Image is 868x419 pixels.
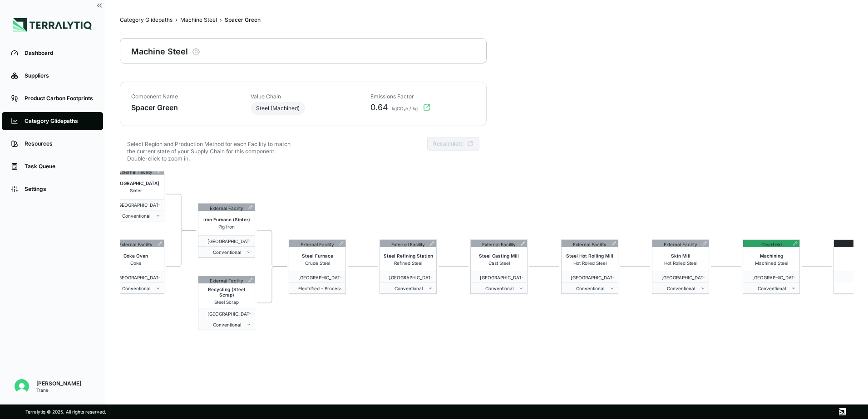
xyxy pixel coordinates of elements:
[166,194,196,230] g: Edge from 2 to 4
[289,272,345,283] button: [GEOGRAPHIC_DATA] - [US_STATE]
[656,275,703,280] span: USA - Pennsylvania
[166,230,196,267] g: Edge from 3 to 4
[479,253,519,258] span: Steel Casting Mill
[289,283,345,293] button: Electrified - Process (Eaf) - Feedstock (100% Steel Scrap)
[202,322,247,327] span: conventional
[120,137,298,162] div: Select Region and Production Method for each Facility to match the current state of your Supply C...
[36,387,81,393] div: Trane
[202,249,247,255] span: conventional
[225,16,261,24] span: Spacer Green
[130,260,141,266] span: Coke
[203,217,250,222] span: Iron Furnace (Sinter)
[25,140,94,147] div: Resources
[131,102,236,113] div: Spacer Green
[108,210,164,221] button: Conventional
[25,163,94,170] div: Task Queue
[391,240,425,247] div: External Facility
[380,239,437,294] div: External FacilitySteel Refining StationRefined Steel [GEOGRAPHIC_DATA] - [US_STATE] Conventional
[111,202,158,208] span: USA - Pennsylvania
[565,275,612,280] span: USA - Pennsylvania
[257,267,287,303] g: Edge from 5 to 6
[671,253,690,258] span: Skin Mill
[251,93,355,100] div: Value Chain
[743,239,800,294] div: ClearfieldMachiningMachined Steel [GEOGRAPHIC_DATA] - [US_STATE] Conventional
[198,235,255,246] button: [GEOGRAPHIC_DATA] - [US_STATE]
[198,246,255,257] button: Conventional
[747,275,794,280] span: USA - Pennsylvania
[573,260,607,266] span: Hot Rolled Steel
[214,299,239,305] span: Steel Scrap
[760,253,783,258] span: Machining
[664,260,697,266] span: Hot Rolled Steel
[573,240,607,247] div: External Facility
[25,49,94,57] div: Dashboard
[471,283,527,293] button: Conventional
[112,180,159,186] span: [GEOGRAPHIC_DATA]
[301,240,334,247] div: External Facility
[474,275,521,280] span: USA - Pennsylvania
[370,102,388,113] span: 0.64
[131,93,236,100] div: Component Name
[384,275,430,280] span: USA - Pennsylvania
[302,253,333,258] span: Steel Furnace
[652,272,709,283] button: [GEOGRAPHIC_DATA] - [US_STATE]
[25,117,94,125] div: Category Glidepaths
[107,239,164,294] div: External FacilityCoke OvenCoke [GEOGRAPHIC_DATA] - [US_STATE] Conventional
[202,239,249,244] span: USA - Pennsylvania
[108,283,164,293] button: Conventional
[120,16,173,24] a: Category Glidepaths
[380,283,436,293] button: Conventional
[470,239,528,294] div: External FacilitySteel Casting MillCast Steel [GEOGRAPHIC_DATA] - [US_STATE] Conventional
[471,272,527,283] button: [GEOGRAPHIC_DATA] - [US_STATE]
[119,240,153,247] div: External Facility
[131,44,188,57] div: Machine Steel
[743,272,799,283] button: [GEOGRAPHIC_DATA] - [US_STATE]
[130,188,142,193] span: Sinter
[755,260,788,266] span: Machined Steel
[198,276,255,330] div: External FacilityRecycling (Steel Scrap)Steel Scrap [GEOGRAPHIC_DATA] - [US_STATE] Conventional
[108,199,164,210] button: [GEOGRAPHIC_DATA] - [US_STATE]
[25,72,94,79] div: Suppliers
[13,18,92,32] img: Logo
[200,287,253,297] span: Recycling (Steel Scrap)
[293,275,340,280] span: USA - Pennsylvania
[562,283,618,293] button: Conventional
[566,253,613,258] span: Steel Hot Rolling Mill
[180,16,217,24] div: Machine Steel
[210,276,243,283] div: External Facility
[289,239,346,294] div: External FacilitySteel FurnaceCrude Steel [GEOGRAPHIC_DATA] - [US_STATE] Electrified - Process (E...
[111,286,156,291] span: conventional
[25,95,94,102] div: Product Carbon Footprints
[384,253,433,258] span: Steel Refining Station
[390,106,418,113] span: kgCO₂e / kg
[36,380,81,387] div: [PERSON_NAME]
[220,16,222,24] span: ›
[652,283,709,293] button: Conventional
[380,272,436,283] button: [GEOGRAPHIC_DATA] - [US_STATE]
[565,286,610,291] span: conventional
[656,286,700,291] span: conventional
[761,240,782,247] div: Clearfield
[664,240,697,247] div: External Facility
[561,239,618,294] div: External FacilitySteel Hot Rolling MillHot Rolled Steel [GEOGRAPHIC_DATA] - [US_STATE] Conventional
[175,16,178,24] span: ›
[384,286,428,291] span: conventional
[108,272,164,283] button: [GEOGRAPHIC_DATA] - [US_STATE]
[293,286,340,291] span: electrified - process (eaf) - feedstock (100% steel scrap)
[474,286,519,291] span: conventional
[123,253,148,258] span: Coke Oven
[256,105,300,112] span: Steel (Machined)
[25,185,94,193] div: Settings
[370,93,475,100] div: Emissions Factor
[394,260,422,266] span: Refined Steel
[210,204,243,211] div: External Facility
[652,239,709,294] div: External FacilitySkin MillHot Rolled Steel [GEOGRAPHIC_DATA] - [US_STATE] Conventional
[562,272,618,283] button: [GEOGRAPHIC_DATA] - [US_STATE]
[482,240,516,247] div: External Facility
[198,319,255,330] button: Conventional
[218,224,235,229] span: Pig Iron
[198,308,255,319] button: [GEOGRAPHIC_DATA] - [US_STATE]
[488,260,510,266] span: Cast Steel
[111,213,156,219] span: conventional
